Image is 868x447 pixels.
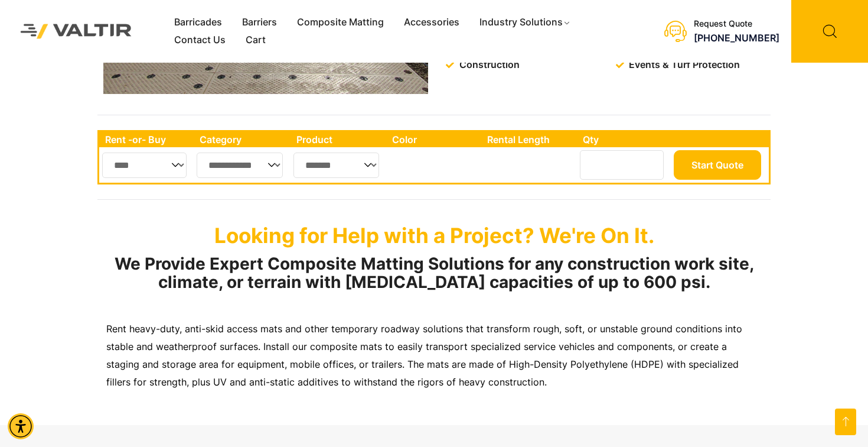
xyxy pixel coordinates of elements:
a: Barricades [164,14,232,31]
a: Contact Us [164,31,236,49]
select: Single select [102,153,187,178]
div: Request Quote [694,19,779,29]
a: Open this option [835,409,856,435]
th: Rent -or- Buy [99,132,194,147]
div: Accessibility Menu [8,413,34,439]
input: Number [580,150,664,180]
a: Barriers [232,14,287,31]
p: Rent heavy-duty, anti-skid access mats and other temporary roadway solutions that transform rough... [106,320,762,391]
a: Accessories [394,14,469,31]
th: Rental Length [481,132,577,147]
img: Valtir Rentals [9,12,143,51]
a: Industry Solutions [469,14,581,31]
button: Start Quote [674,150,761,180]
select: Single select [197,153,283,178]
th: Color [386,132,481,147]
h2: We Provide Expert Composite Matting Solutions for any construction work site, climate, or terrain... [97,255,771,291]
span: Construction [456,56,520,74]
a: Composite Matting [287,14,394,31]
span: Events & Turf Protection [626,56,740,74]
p: Looking for Help with a Project? We're On It. [97,223,771,248]
a: Cart [236,31,276,49]
select: Single select [293,153,379,178]
a: call (888) 496-3625 [694,32,779,44]
th: Qty [577,132,671,147]
th: Category [194,132,291,147]
th: Product [291,132,387,147]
